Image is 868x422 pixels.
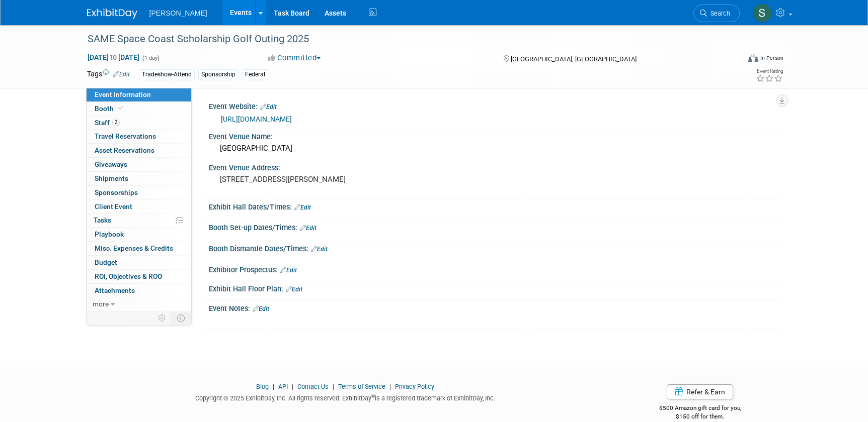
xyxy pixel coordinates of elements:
a: Search [693,5,740,22]
div: Exhibit Hall Dates/Times: [209,199,781,213]
div: Tradeshow-Attend [139,69,195,80]
pre: [STREET_ADDRESS][PERSON_NAME] [220,175,436,184]
span: Asset Reservations [95,146,154,154]
a: Tasks [87,214,191,227]
span: Misc. Expenses & Credits [95,244,173,252]
a: Misc. Expenses & Credits [87,242,191,255]
a: more [87,297,191,311]
a: ROI, Objectives & ROO [87,270,191,283]
div: Booth Set-up Dates/Times: [209,220,781,233]
span: ROI, Objectives & ROO [95,272,162,280]
div: SAME Space Coast Scholarship Golf Outing 2025 [84,30,725,48]
span: Event Information [95,90,151,98]
td: Toggle Event Tabs [171,311,191,325]
div: $500 Amazon gift card for you, [619,397,781,420]
a: Refer & Earn [667,384,733,399]
button: Committed [265,53,325,63]
span: | [289,383,296,390]
span: Search [707,10,730,17]
div: Event Notes: [209,301,781,314]
div: Booth Dismantle Dates/Times: [209,241,781,254]
div: [GEOGRAPHIC_DATA] [216,141,774,156]
a: Sponsorships [87,186,191,199]
td: Personalize Event Tab Strip [153,311,171,325]
span: [PERSON_NAME] [149,9,207,17]
span: | [270,383,277,390]
a: Playbook [87,228,191,241]
a: Terms of Service [338,383,385,390]
span: [GEOGRAPHIC_DATA], [GEOGRAPHIC_DATA] [511,55,637,63]
i: Booth reservation complete [118,105,123,111]
a: Shipments [87,172,191,185]
span: Shipments [95,174,128,182]
div: In-Person [760,54,783,62]
span: | [387,383,393,390]
div: Exhibit Hall Floor Plan: [209,281,781,294]
span: Giveaways [95,160,127,168]
a: Client Event [87,200,191,214]
a: Blog [256,383,269,390]
span: 2 [112,119,120,126]
span: (1 day) [141,55,160,61]
img: Sharon Aurelio [753,4,772,23]
a: Edit [300,225,317,232]
div: Exhibitor Prospectus: [209,262,781,275]
a: Edit [113,71,130,78]
a: Privacy Policy [395,383,434,390]
a: API [278,383,288,390]
a: Booth [87,102,191,116]
td: Tags [87,69,130,80]
img: ExhibitDay [87,9,137,19]
div: Event Format [680,52,784,67]
div: Copyright © 2025 ExhibitDay, Inc. All rights reserved. ExhibitDay is a registered trademark of Ex... [87,391,604,403]
a: Edit [280,267,297,274]
a: Staff2 [87,116,191,130]
span: Tasks [94,216,111,224]
a: Edit [260,103,277,111]
span: Budget [95,258,117,266]
span: | [330,383,337,390]
a: Contact Us [297,383,329,390]
sup: ® [371,393,375,399]
a: Attachments [87,284,191,297]
span: Travel Reservations [95,132,156,140]
a: Event Information [87,88,191,101]
div: Sponsorship [198,69,239,80]
a: Edit [311,246,328,253]
a: Edit [286,286,302,293]
span: Client Event [95,202,132,210]
span: Staff [95,119,120,127]
span: more [93,300,109,308]
a: Edit [253,305,269,312]
a: Budget [87,256,191,269]
div: Event Website: [209,99,781,112]
div: Federal [242,69,268,80]
a: Travel Reservations [87,130,191,143]
div: Event Venue Address: [209,160,781,173]
span: Attachments [95,286,135,294]
div: $150 off for them. [619,412,781,421]
span: Playbook [95,230,124,238]
a: Asset Reservations [87,144,191,157]
span: Sponsorships [95,188,138,196]
a: Giveaways [87,158,191,171]
div: Event Venue Name: [209,129,781,142]
img: Format-Inperson.png [748,54,758,62]
a: [URL][DOMAIN_NAME] [221,115,292,123]
a: Edit [294,204,311,211]
span: to [109,53,118,61]
span: Booth [95,104,125,113]
span: [DATE] [DATE] [87,53,140,62]
div: Event Rating [756,69,783,74]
